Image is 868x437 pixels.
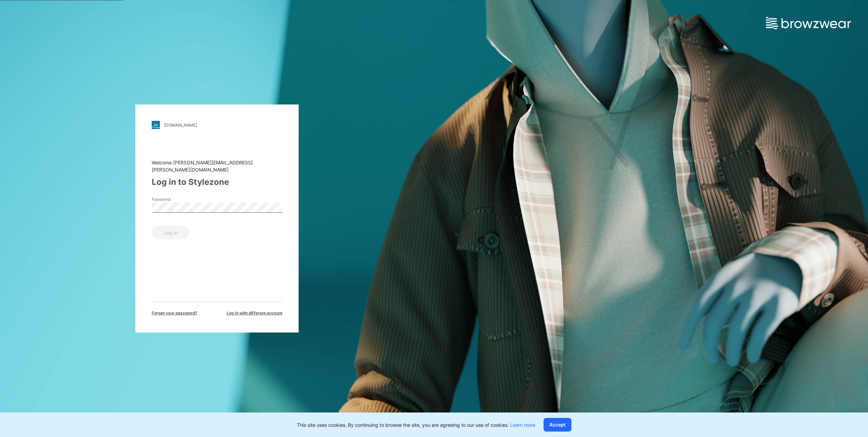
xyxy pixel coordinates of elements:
[164,123,197,128] div: [DOMAIN_NAME]
[297,421,535,428] p: This site uses cookies. By continuing to browse the site, you are agreeing to our use of cookies.
[152,121,282,129] a: [DOMAIN_NAME]
[152,159,282,173] div: Welcome [PERSON_NAME][EMAIL_ADDRESS][PERSON_NAME][DOMAIN_NAME]
[152,121,160,129] img: stylezone-logo.562084cfcfab977791bfbf7441f1a819.svg
[152,196,199,203] label: Password
[152,310,197,316] span: Forget your password?
[227,310,282,316] span: Log in with different account
[766,17,851,29] img: browzwear-logo.e42bd6dac1945053ebaf764b6aa21510.svg
[152,176,282,188] div: Log in to Stylezone
[510,422,535,428] a: Learn more
[544,418,571,432] button: Accept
